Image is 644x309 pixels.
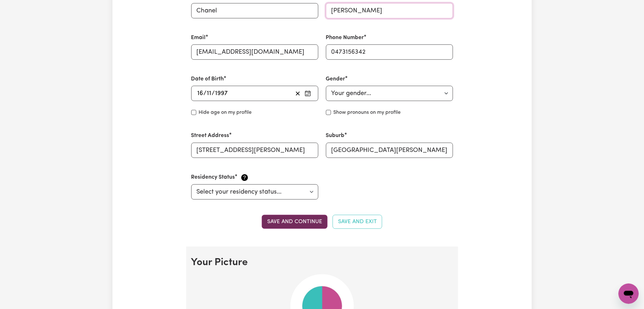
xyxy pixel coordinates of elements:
button: Save and continue [262,215,328,229]
input: -- [207,89,212,98]
label: Residency Status [191,173,235,182]
label: Phone Number [326,34,364,42]
label: Date of Birth [191,75,224,83]
label: Hide age on my profile [199,109,252,116]
label: Suburb [326,132,345,140]
label: Gender [326,75,345,83]
button: Save and Exit [333,215,382,229]
span: / [204,90,207,97]
label: Show pronouns on my profile [334,109,401,116]
label: Street Address [191,132,229,140]
span: / [212,90,215,97]
input: ---- [215,89,228,98]
input: e.g. North Bondi, New South Wales [326,143,453,158]
iframe: Button to launch messaging window [619,284,639,304]
label: Email [191,34,206,42]
input: -- [197,89,204,98]
h2: Your Picture [191,257,453,269]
